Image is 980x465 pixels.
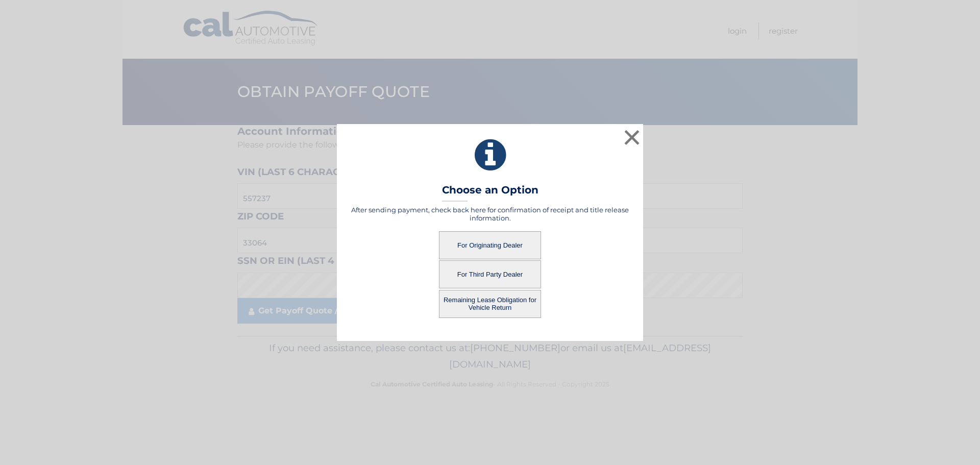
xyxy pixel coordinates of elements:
button: For Originating Dealer [439,231,541,259]
button: Remaining Lease Obligation for Vehicle Return [439,290,541,318]
h5: After sending payment, check back here for confirmation of receipt and title release information. [350,206,630,222]
h3: Choose an Option [442,184,538,202]
button: × [622,127,642,148]
button: For Third Party Dealer [439,260,541,288]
